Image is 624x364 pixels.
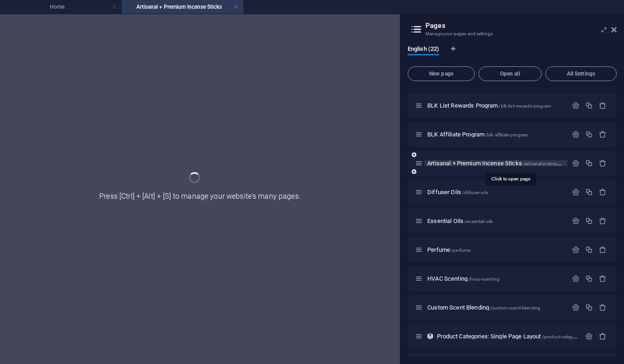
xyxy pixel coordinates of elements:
[585,246,593,254] div: Duplicate
[572,159,580,167] div: Settings
[572,304,580,311] div: Settings
[427,102,551,109] span: Click to open page
[599,159,607,167] div: Remove
[585,304,593,311] div: Duplicate
[599,246,607,254] div: Remove
[427,131,528,138] span: Click to open page
[425,276,567,282] div: HVAC Scenting/hvac-scenting
[425,304,567,310] div: Custom Scent Blending/custom-scent-blending
[523,161,593,166] span: /artisanal-premium-incense-sticks
[599,332,607,340] div: Remove
[425,160,567,166] div: Artisanal + Premium Incense Sticks/artisanal-premium-incense-sticks
[483,71,538,76] span: Open all
[425,131,567,137] div: BLK Affiliate Program/blk-affiliate-program
[427,217,493,224] span: Essential Oils
[599,275,607,283] div: Remove
[468,277,500,282] span: /hvac-scenting
[599,188,607,196] div: Remove
[408,66,475,81] button: New page
[572,246,580,254] div: Settings
[122,2,243,12] h4: Artisanal + Premium Incense Sticks
[599,102,607,109] div: Remove
[585,102,593,109] div: Duplicate
[499,103,551,109] span: /blk-list-rewards-program
[485,132,528,137] span: /blk-affiliate-program
[572,275,580,283] div: Settings
[585,217,593,225] div: Duplicate
[585,159,593,167] div: Duplicate
[427,275,500,282] span: HVAC Scenting
[599,130,607,138] div: Remove
[425,189,567,195] div: Diffuser Oils/diffuser-oils
[425,30,598,38] h3: Manage your pages and settings
[437,333,593,340] span: Click to open page
[599,304,607,311] div: Remove
[585,130,593,138] div: Duplicate
[599,217,607,225] div: Remove
[490,305,540,310] span: /custom-scent-blending
[426,332,434,340] div: This layout is used as a template for all items (e.g. a blog post) of this collection. The conten...
[408,43,439,56] span: English (22)
[462,190,488,195] span: /diffuser-oils
[427,189,488,196] span: Click to open page
[545,66,617,81] button: All Settings
[412,71,471,76] span: New page
[549,71,613,76] span: All Settings
[425,22,617,30] h2: Pages
[585,332,593,340] div: Settings
[572,130,580,138] div: Settings
[425,218,567,224] div: Essential Oils/essential-oils
[572,188,580,196] div: Settings
[572,217,580,225] div: Settings
[425,103,567,109] div: BLK List Rewards Program/blk-list-rewards-program
[585,275,593,283] div: Duplicate
[425,247,567,253] div: Perfume/perfume
[585,188,593,196] div: Duplicate
[427,160,592,167] span: Artisanal + Premium Incense Sticks
[408,45,617,63] div: Language Tabs
[479,66,542,81] button: Open all
[451,248,470,253] span: /perfume
[572,102,580,109] div: Settings
[434,333,581,339] div: Product Categories: Single Page Layout/product-categories-item
[427,246,470,253] span: Click to open page
[427,304,540,311] span: Custom Scent Blending
[542,334,593,339] span: /product-categories-item
[464,219,493,224] span: /essential-oils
